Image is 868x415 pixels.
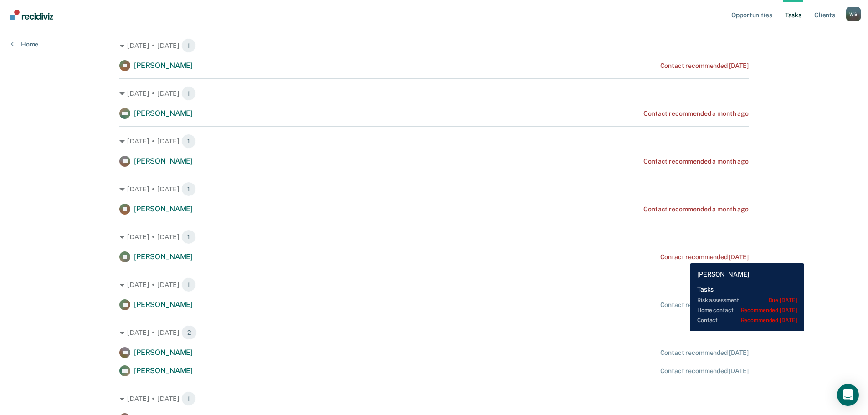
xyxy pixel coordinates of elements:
span: 1 [181,277,196,292]
div: [DATE] • [DATE] 1 [119,86,749,101]
span: [PERSON_NAME] [134,300,193,309]
a: Home [11,40,38,48]
img: Recidiviz [10,10,53,20]
div: [DATE] • [DATE] 1 [119,38,749,53]
div: [DATE] • [DATE] 1 [119,277,749,292]
span: [PERSON_NAME] [134,61,193,70]
span: [PERSON_NAME] [134,348,193,357]
div: Contact recommended [DATE] [660,62,749,70]
div: [DATE] • [DATE] 1 [119,134,749,149]
div: [DATE] • [DATE] 1 [119,391,749,406]
span: [PERSON_NAME] [134,252,193,261]
div: [DATE] • [DATE] 1 [119,182,749,196]
button: Profile dropdown button [846,7,861,21]
div: [DATE] • [DATE] 2 [119,325,749,340]
div: Contact recommended a month ago [643,110,749,118]
div: Open Intercom Messenger [837,384,859,406]
div: Contact recommended [DATE] [660,349,749,357]
div: Contact recommended a month ago [643,205,749,213]
div: [DATE] • [DATE] 1 [119,230,749,244]
div: Contact recommended [DATE] [660,253,749,261]
span: 1 [181,391,196,406]
div: W B [846,7,861,21]
span: [PERSON_NAME] [134,366,193,375]
span: 2 [181,325,197,340]
span: [PERSON_NAME] [134,205,193,213]
span: [PERSON_NAME] [134,109,193,118]
span: [PERSON_NAME] [134,157,193,165]
span: 1 [181,38,196,53]
div: Contact recommended a month ago [643,158,749,165]
span: 1 [181,86,196,101]
span: 1 [181,134,196,149]
span: 1 [181,182,196,196]
div: Contact recommended [DATE] [660,367,749,375]
span: 1 [181,230,196,244]
div: Contact recommended [DATE] [660,301,749,309]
